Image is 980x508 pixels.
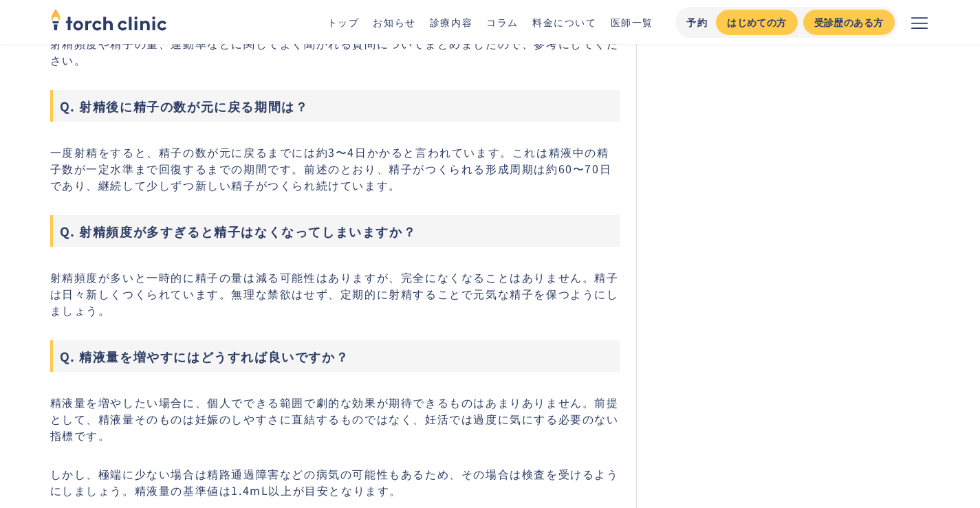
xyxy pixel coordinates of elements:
p: 精液量を増やしたい場合に、個人でできる範囲で劇的な効果が期待できるものはあまりありません。前提として、精液量そのものは妊娠のしやすさに直結するものではなく、妊活では過度に気にする必要のない指標です。 [50,394,620,443]
a: home [50,10,167,34]
a: トップ [327,15,360,29]
a: はじめての方 [716,10,797,35]
p: 一度射精をすると、精子の数が元に戻るまでには約3〜4日かかると言われています。これは精液中の精子数が一定水準まで回復するまでの期間です。前述のとおり、精子がつくられる形成周期は約60〜70日であ... [50,144,620,193]
h3: Q. 射精頻度が多すぎると精子はなくなってしまいますか？ [50,215,620,247]
p: しかし、極端に少ない場合は精路通過障害などの病気の可能性もあるため、その場合は検査を受けるようにしましょう。精液量の基準値は1.4mL以上が目安となります。 [50,465,620,498]
a: お知らせ [373,15,415,29]
div: 受診歴のある方 [814,15,884,30]
h3: Q. 射精後に精子の数が元に戻る期間は？ [50,90,620,122]
h3: Q. 精液量を増やすにはどうすれば良いですか？ [50,340,620,372]
a: 診療内容 [430,15,472,29]
a: 料金について [532,15,597,29]
a: コラム [486,15,519,29]
a: 医師一覧 [611,15,653,29]
p: 射精頻度が多いと一時的に精子の量は減る可能性はありますが、完全になくなることはありません。精子は日々新しくつくられています。無理な禁欲はせず、定期的に射精することで元気な精子を保つようにしましょう。 [50,269,620,318]
img: torch clinic [50,4,167,34]
div: 予約 [686,15,708,30]
div: はじめての方 [727,15,786,30]
p: 射精頻度や精子の量、運動率などに関してよく聞かれる質問についてまとめましたので、参考にしてください。 [50,35,620,68]
a: 受診歴のある方 [803,10,895,35]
